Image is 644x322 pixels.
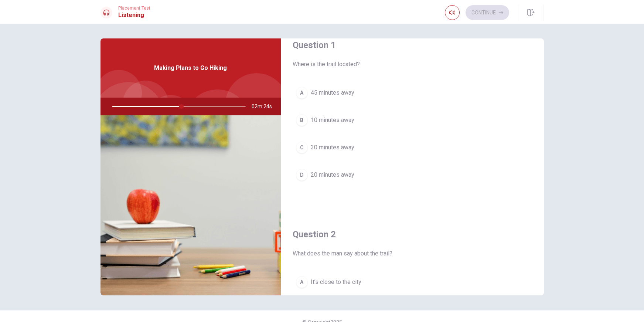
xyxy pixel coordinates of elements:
span: 10 minutes away [311,116,354,125]
div: A [296,87,308,99]
button: C30 minutes away [293,138,532,157]
div: C [296,142,308,153]
span: What does the man say about the trail? [293,249,532,258]
span: 02m 24s [252,98,278,115]
span: 30 minutes away [311,143,354,152]
span: 45 minutes away [311,88,354,97]
span: Making Plans to Go Hiking [154,64,227,72]
div: A [296,276,308,288]
h4: Question 1 [293,39,532,51]
span: Placement Test [118,6,150,11]
button: D20 minutes away [293,166,532,184]
div: D [296,169,308,181]
button: A45 minutes away [293,84,532,102]
span: It’s close to the city [311,278,361,287]
button: AIt’s close to the city [293,273,532,291]
div: B [296,114,308,126]
span: 20 minutes away [311,170,354,179]
h4: Question 2 [293,228,532,240]
span: Where is the trail located? [293,60,532,69]
button: B10 minutes away [293,111,532,129]
h1: Listening [118,11,150,20]
img: Making Plans to Go Hiking [100,115,281,295]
